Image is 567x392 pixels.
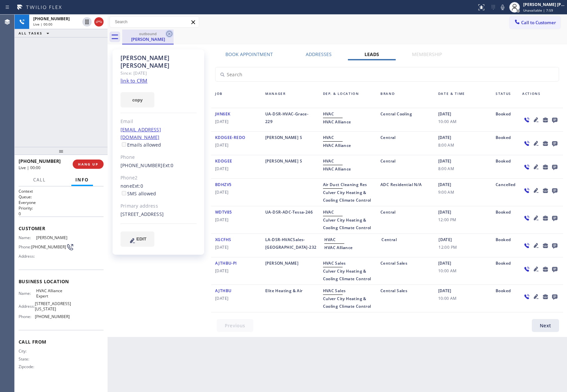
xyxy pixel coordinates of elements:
[323,209,334,215] span: HVAC
[215,188,257,196] span: [DATE]
[323,158,334,164] span: HVAC
[71,173,93,186] button: Info
[492,110,518,129] div: Booked
[439,243,488,251] span: 12:00 PM
[211,90,261,106] div: Job
[376,90,434,106] div: Brand
[123,31,173,36] div: outbound
[492,181,518,204] div: Cancelled
[434,157,492,176] div: [DATE]
[438,188,488,196] span: 9:00 AM
[215,209,232,215] span: WDTV85
[438,118,488,125] span: 10:00 AM
[261,287,319,310] div: Elite Heating & Air
[19,291,36,296] span: Name:
[110,17,199,27] input: Search
[94,17,104,27] button: Hang up
[412,51,442,57] label: Membership
[19,304,35,309] span: Address:
[121,54,197,69] div: [PERSON_NAME] [PERSON_NAME]
[438,165,488,172] span: 8:00 AM
[523,8,553,13] span: Unavailable | 7:59
[33,177,46,183] span: Call
[323,111,334,117] span: HVAC
[261,110,319,129] div: UA-DSR-HVAC-Grace-229
[261,134,319,153] div: [PERSON_NAME] S
[78,162,98,166] span: HANG UP
[261,157,319,176] div: [PERSON_NAME] S
[19,200,104,205] p: Everyone
[438,267,488,275] span: 10:00 AM
[364,51,379,57] label: Leads
[435,236,492,255] div: [DATE]
[498,3,507,12] button: Mute
[215,111,230,117] span: JHN6EK
[19,31,42,35] span: ALL TASKS
[19,314,35,319] span: Phone:
[19,188,104,194] h1: Context
[19,364,36,369] span: Zipcode:
[19,254,36,259] span: Address:
[261,236,320,255] div: LA-DSR-HVACSales-[GEOGRAPHIC_DATA]-232
[376,157,434,176] div: Central
[438,294,488,302] span: 10:00 AM
[510,16,560,29] button: Call to Customer
[492,208,518,231] div: Booked
[319,90,377,106] div: Dep. & Location
[376,208,434,231] div: Central
[215,118,257,125] span: [DATE]
[215,294,257,302] span: [DATE]
[121,126,161,140] a: [EMAIL_ADDRESS][DOMAIN_NAME]
[323,296,371,309] span: Culver City Heating & Cooling Climate Control
[19,211,104,217] p: 0
[323,268,371,282] span: Culver City Heating & Cooling Climate Control
[215,216,257,224] span: [DATE]
[19,225,104,231] span: Customer
[121,174,197,182] div: Phone2
[323,143,351,148] span: HVAC Alliance
[122,142,126,147] input: Emails allowed
[163,162,174,168] span: Ext: 0
[35,301,71,311] span: [STREET_ADDRESS][US_STATE]
[521,20,556,26] span: Call to Customer
[15,29,56,37] button: ALL TASKS
[323,135,334,140] span: HVAC
[215,260,237,266] span: AJTHBU-PI
[19,339,104,345] span: Call From
[122,191,126,195] input: SMS allowed
[323,119,351,125] span: HVAC Alliance
[215,267,257,275] span: [DATE]
[492,287,518,310] div: Booked
[377,236,435,255] div: Central
[376,259,434,283] div: Central Sales
[73,160,104,169] button: HANG UP
[518,90,563,106] div: Actions
[121,92,154,107] button: copy
[19,357,36,361] span: State:
[121,211,197,218] div: [STREET_ADDRESS]
[323,166,351,172] span: HVAC Alliance
[376,287,434,310] div: Central Sales
[492,259,518,283] div: Booked
[31,244,66,249] span: [PHONE_NUMBER]
[434,110,492,129] div: [DATE]
[261,90,319,106] div: Manager
[36,235,69,240] span: [PERSON_NAME]
[35,314,70,319] span: [PHONE_NUMBER]
[492,90,518,106] div: Status
[492,157,518,176] div: Booked
[434,134,492,153] div: [DATE]
[121,190,156,197] label: SMS allowed
[492,236,518,255] div: Booked
[215,243,257,251] span: [DATE]
[121,231,154,247] button: EDIT
[123,30,173,44] div: Frank Martell
[121,154,197,161] div: Phone
[438,216,488,224] span: 12:00 PM
[19,235,36,240] span: Name:
[323,182,367,187] span: Air Duct Cleaning Res
[323,288,346,294] span: HVAC Sales
[19,278,104,285] span: Business location
[121,202,197,210] div: Primary address
[33,16,70,22] span: [PHONE_NUMBER]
